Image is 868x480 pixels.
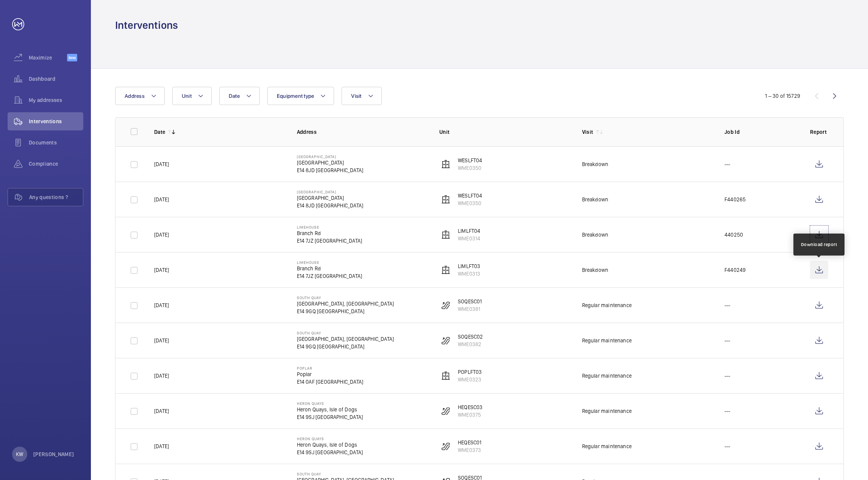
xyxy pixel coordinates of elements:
[458,157,482,164] p: WESLFT04
[154,442,169,450] p: [DATE]
[297,378,364,386] p: E14 0AF [GEOGRAPHIC_DATA]
[801,241,837,248] div: Download report
[154,196,169,203] p: [DATE]
[441,406,450,416] img: escalator.svg
[29,54,67,61] span: Maximize
[115,18,178,32] h1: Interventions
[154,301,169,309] p: [DATE]
[724,407,731,415] p: ---
[67,54,77,61] span: Beta
[441,160,450,169] img: elevator.svg
[582,372,632,380] div: Regular maintenance
[297,154,364,159] p: [GEOGRAPHIC_DATA]
[297,401,363,406] p: Heron Quays
[29,160,83,168] span: Compliance
[458,439,481,446] p: HEQESC01
[724,196,746,203] p: F440265
[297,194,364,202] p: [GEOGRAPHIC_DATA]
[297,237,362,245] p: E14 7JZ [GEOGRAPHIC_DATA]
[297,265,362,272] p: Branch Rd
[724,160,731,168] p: ---
[724,231,743,238] p: 440250
[458,235,480,242] p: WME0314
[441,195,450,204] img: elevator.svg
[724,128,798,136] p: Job Id
[458,199,482,207] p: WME0350
[229,93,240,99] span: Date
[724,301,731,309] p: ---
[439,128,570,136] p: Unit
[297,331,394,335] p: South Quay
[297,343,394,350] p: E14 9GQ [GEOGRAPHIC_DATA]
[182,93,192,99] span: Unit
[33,450,74,458] p: [PERSON_NAME]
[154,337,169,344] p: [DATE]
[458,305,482,313] p: WME0381
[458,270,480,278] p: WME0313
[219,87,260,105] button: Date
[29,193,83,201] span: Any questions ?
[29,139,83,146] span: Documents
[458,446,481,454] p: WME0373
[458,262,480,270] p: LIMLFT03
[458,227,480,235] p: LIMLFT04
[441,265,450,275] img: elevator.svg
[154,160,169,168] p: [DATE]
[297,272,362,280] p: E14 7JZ [GEOGRAPHIC_DATA]
[29,75,83,83] span: Dashboard
[441,442,450,451] img: escalator.svg
[297,166,364,174] p: E14 8JD [GEOGRAPHIC_DATA]
[29,96,83,104] span: My addresses
[458,376,482,383] p: WME0323
[342,87,381,105] button: Visit
[297,307,394,315] p: E14 9GQ [GEOGRAPHIC_DATA]
[297,366,364,370] p: Poplar
[297,225,362,229] p: Limehouse
[297,406,363,413] p: Heron Quays, Isle of Dogs
[582,266,609,274] div: Breakdown
[582,128,593,136] p: Visit
[441,371,450,380] img: elevator.svg
[297,159,364,166] p: [GEOGRAPHIC_DATA]
[115,87,165,105] button: Address
[297,472,394,476] p: South Quay
[458,164,482,172] p: WME0350
[154,407,169,415] p: [DATE]
[458,340,483,348] p: WME0382
[582,301,632,309] div: Regular maintenance
[724,266,746,274] p: F440249
[351,93,361,99] span: Visit
[582,231,609,238] div: Breakdown
[172,87,212,105] button: Unit
[582,442,632,450] div: Regular maintenance
[297,413,363,421] p: E14 9SJ [GEOGRAPHIC_DATA]
[297,449,363,456] p: E14 9SJ [GEOGRAPHIC_DATA]
[458,298,482,305] p: SOQESC01
[16,450,23,458] p: KW
[154,128,165,136] p: Date
[297,441,363,449] p: Heron Quays, Isle of Dogs
[765,92,800,100] div: 1 – 30 of 15729
[582,337,632,344] div: Regular maintenance
[297,128,428,136] p: Address
[441,336,450,345] img: escalator.svg
[267,87,334,105] button: Equipment type
[441,301,450,310] img: escalator.svg
[154,372,169,380] p: [DATE]
[297,436,363,441] p: Heron Quays
[458,411,482,419] p: WME0375
[458,368,482,376] p: POPLFT03
[441,230,450,239] img: elevator.svg
[297,370,364,378] p: Poplar
[29,118,83,125] span: Interventions
[297,300,394,307] p: [GEOGRAPHIC_DATA], [GEOGRAPHIC_DATA]
[277,93,314,99] span: Equipment type
[724,337,731,344] p: ---
[458,192,482,199] p: WESLFT04
[724,442,731,450] p: ---
[154,266,169,274] p: [DATE]
[582,160,609,168] div: Breakdown
[582,407,632,415] div: Regular maintenance
[458,403,482,411] p: HEQESC03
[297,202,364,209] p: E14 8JD [GEOGRAPHIC_DATA]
